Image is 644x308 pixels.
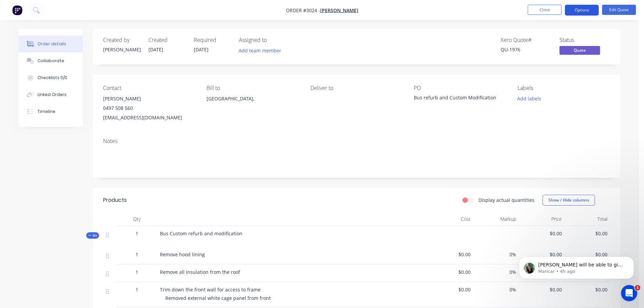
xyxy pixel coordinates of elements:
div: [GEOGRAPHIC_DATA], [207,94,299,116]
span: 1 [136,251,138,258]
span: Bus Custom refurb and modification [160,230,242,237]
div: QU-1976 [501,46,551,53]
span: $0.00 [522,230,562,237]
span: [DATE] [194,46,209,53]
div: [PERSON_NAME] [103,46,140,53]
a: [PERSON_NAME] [320,7,358,14]
button: Linked Orders [19,86,83,103]
span: Trim down the front wall for access to frame [160,286,261,293]
button: Add team member [239,46,285,55]
div: Checklists 0/0 [38,75,67,81]
span: Kit [88,233,97,238]
span: Remove all insulation from the roof [160,269,240,275]
img: Factory [12,5,22,15]
span: Quote [559,46,600,54]
div: Labels [518,85,610,91]
span: 1 [635,285,640,290]
div: Markup [473,212,519,226]
button: Edit Quote [602,5,636,15]
span: 0% [476,268,516,276]
span: 0% [476,251,516,258]
div: Required [194,37,231,43]
div: Xero Quote # [501,37,551,43]
button: Checklists 0/0 [19,69,83,86]
div: Linked Orders [38,92,67,98]
div: Cost [428,212,473,226]
iframe: Intercom notifications message [509,242,644,290]
div: Order details [38,41,66,47]
button: Collaborate [19,52,83,69]
div: [EMAIL_ADDRESS][DOMAIN_NAME] [103,113,196,122]
div: Notes [103,138,610,144]
div: Timeline [38,109,55,115]
div: Contact [103,85,196,91]
button: Close [528,5,562,15]
div: [PERSON_NAME]0497 508 560[EMAIL_ADDRESS][DOMAIN_NAME] [103,94,196,122]
span: 1 [136,268,138,276]
button: Show / Hide columns [543,195,595,206]
div: Bill to [207,85,299,91]
div: PO [414,85,506,91]
div: Qty [117,212,157,226]
button: Options [565,5,599,16]
div: Price [519,212,565,226]
div: [PERSON_NAME] [103,94,196,103]
div: Kit [86,232,99,239]
span: $0.00 [430,268,471,276]
div: Total [565,212,610,226]
span: $0.00 [430,251,471,258]
iframe: Intercom live chat [621,285,637,301]
div: Status [559,37,610,43]
span: Order #3024 - [286,7,320,14]
div: Created [148,37,186,43]
span: 1 [136,286,138,293]
div: Deliver to [310,85,403,91]
span: 1 [136,230,138,237]
div: Bus refurb and Custom Modification [414,94,498,103]
button: Timeline [19,103,83,120]
button: Order details [19,35,83,52]
div: [GEOGRAPHIC_DATA], [207,94,299,103]
button: Add labels [514,94,545,103]
span: $0.00 [567,230,607,237]
label: Display actual quantities [478,196,534,204]
div: 0497 508 560 [103,103,196,113]
span: Remove hood lining [160,251,205,258]
span: [DATE] [148,46,163,53]
div: Products [103,196,127,204]
div: Collaborate [38,58,64,64]
span: Removed external white cage panel from front [165,295,271,301]
span: 0% [476,286,516,293]
div: Created by [103,37,140,43]
div: Assigned to [239,37,307,43]
button: Quote [559,46,600,56]
span: $0.00 [430,286,471,293]
button: Add team member [235,46,285,55]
